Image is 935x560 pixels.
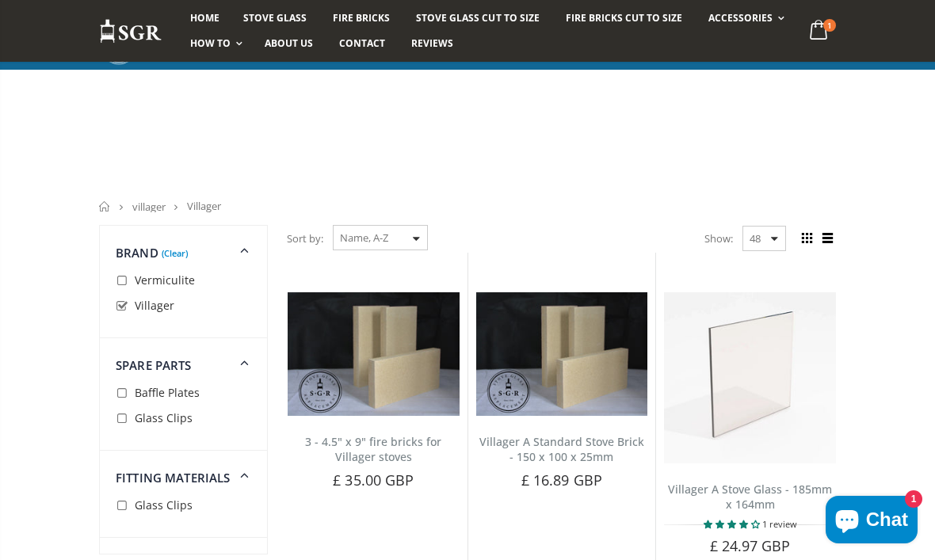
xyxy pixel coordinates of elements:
[190,11,219,25] span: Home
[819,230,836,247] span: List view
[178,31,250,56] a: How To
[708,11,773,25] span: Accessories
[664,292,836,464] img: Villager A replacement stove glass
[696,6,792,31] a: Accessories
[135,272,195,288] span: Vermiculite
[710,536,791,555] span: £ 24.97 GBP
[704,518,762,530] span: 4.00 stars
[243,11,307,25] span: Stove Glass
[404,6,551,31] a: Stove Glass Cut To Size
[305,434,441,464] a: 3 - 4.5" x 9" fire bricks for Villager stoves
[99,201,111,211] a: Home
[798,230,815,247] span: Grid view
[265,36,313,50] span: About us
[416,11,539,25] span: Stove Glass Cut To Size
[135,385,200,400] span: Baffle Plates
[288,292,460,417] img: 3 - 4.5" x 9" fire bricks for Villager stoves
[823,19,836,32] span: 1
[187,199,221,213] span: Villager
[566,11,682,25] span: Fire Bricks Cut To Size
[231,6,319,31] a: Stove Glass
[116,470,231,486] span: Fitting Materials
[333,11,390,25] span: Fire Bricks
[135,497,193,512] span: Glass Clips
[333,470,414,490] span: £ 35.00 GBP
[399,31,465,56] a: Reviews
[135,298,174,313] span: Villager
[339,36,385,50] span: Contact
[554,6,694,31] a: Fire Bricks Cut To Size
[321,6,402,31] a: Fire Bricks
[253,31,325,56] a: About us
[704,226,733,251] span: Show:
[821,496,922,547] inbox-online-store-chat: Shopify online store chat
[190,36,231,50] span: How To
[178,6,231,31] a: Home
[803,16,836,47] a: 1
[132,200,166,214] a: villager
[411,36,453,50] span: Reviews
[521,470,602,490] span: £ 16.89 GBP
[116,357,192,373] span: Spare Parts
[287,225,323,253] span: Sort by:
[327,31,397,56] a: Contact
[116,245,158,261] span: Brand
[479,434,644,464] a: Villager A Standard Stove Brick - 150 x 100 x 25mm
[162,251,188,255] a: (Clear)
[135,410,193,425] span: Glass Clips
[668,482,832,512] a: Villager A Stove Glass - 185mm x 164mm
[476,292,648,417] img: Villager A Standard Stove Brick
[99,18,162,44] img: Stove Glass Replacement
[762,518,797,530] span: 1 review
